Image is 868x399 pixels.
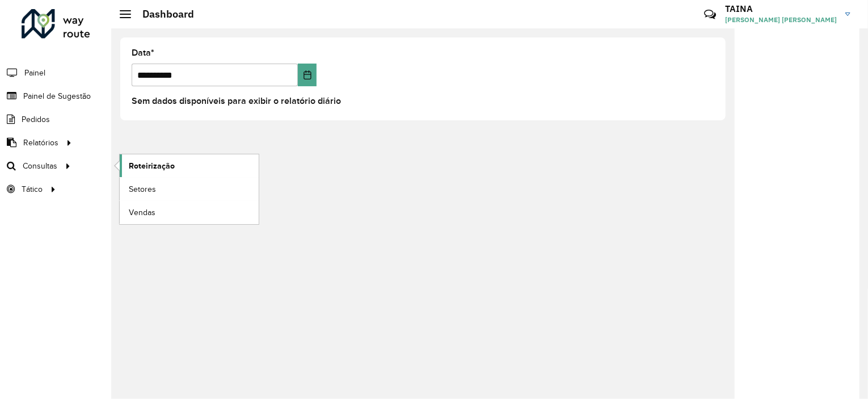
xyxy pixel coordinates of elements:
[129,207,155,219] span: Vendas
[725,3,837,14] h3: TAINA
[120,178,259,200] a: Setores
[22,183,43,195] span: Tático
[725,15,837,25] span: [PERSON_NAME] [PERSON_NAME]
[22,114,50,125] span: Pedidos
[24,67,45,79] span: Painel
[131,8,194,20] h2: Dashboard
[120,201,259,224] a: Vendas
[120,154,259,177] a: Roteirização
[129,160,175,172] span: Roteirização
[23,90,91,102] span: Painel de Sugestão
[23,160,57,172] span: Consultas
[298,64,317,86] button: Choose Date
[129,183,156,195] span: Setores
[132,94,341,108] label: Sem dados disponíveis para exibir o relatório diário
[698,2,722,27] a: Contato Rápido
[23,137,58,149] span: Relatórios
[132,46,154,60] label: Data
